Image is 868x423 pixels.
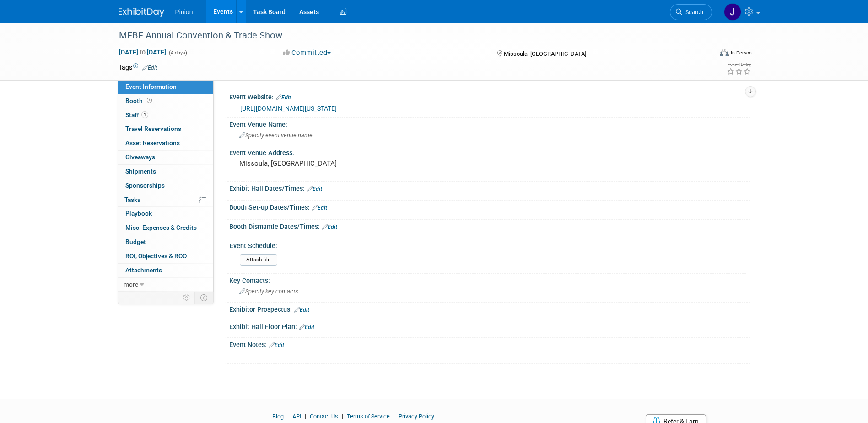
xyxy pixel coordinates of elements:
[118,122,213,136] a: Travel Reservations
[125,153,155,161] span: Giveaways
[125,210,152,217] span: Playbook
[229,201,750,212] div: Booth Set-up Dates/Times:
[118,80,213,94] a: Event Information
[230,239,746,250] div: Event Schedule:
[118,278,213,292] a: more
[125,252,187,260] span: ROI, Objectives & ROO
[119,8,164,17] img: ExhibitDay
[119,63,157,72] td: Tags
[322,224,337,230] a: Edit
[294,307,309,313] a: Edit
[125,111,148,119] span: Staff
[145,97,154,104] span: Booth not reserved yet
[727,63,751,67] div: Event Rating
[312,205,327,211] a: Edit
[118,249,213,263] a: ROI, Objectives & ROO
[310,413,338,420] a: Contact Us
[239,132,313,139] span: Specify event venue name
[138,49,147,56] span: to
[229,338,750,350] div: Event Notes:
[125,168,156,175] span: Shipments
[118,221,213,235] a: Misc. Expenses & Credits
[229,274,750,285] div: Key Contacts:
[269,342,284,348] a: Edit
[142,65,157,71] a: Edit
[730,49,752,56] div: In-Person
[125,97,154,104] span: Booth
[118,235,213,249] a: Budget
[118,193,213,207] a: Tasks
[280,48,334,58] button: Committed
[125,224,197,231] span: Misc. Expenses & Credits
[125,266,162,274] span: Attachments
[118,264,213,277] a: Attachments
[299,324,314,331] a: Edit
[124,196,140,203] span: Tasks
[125,238,146,245] span: Budget
[116,27,698,44] div: MFBF Annual Convention & Trade Show
[347,413,390,420] a: Terms of Service
[276,94,291,101] a: Edit
[239,288,298,295] span: Specify key contacts
[658,48,752,61] div: Event Format
[119,48,167,56] span: [DATE] [DATE]
[724,3,741,21] img: Jennifer Plumisto
[118,108,213,122] a: Staff1
[229,146,750,157] div: Event Venue Address:
[399,413,434,420] a: Privacy Policy
[285,413,291,420] span: |
[229,320,750,332] div: Exhibit Hall Floor Plan:
[391,413,397,420] span: |
[272,413,284,420] a: Blog
[194,292,213,304] td: Toggle Event Tabs
[239,159,436,168] pre: Missoula, [GEOGRAPHIC_DATA]
[229,182,750,194] div: Exhibit Hall Dates/Times:
[292,413,301,420] a: API
[118,136,213,150] a: Asset Reservations
[141,111,148,118] span: 1
[118,165,213,179] a: Shipments
[682,9,703,16] span: Search
[175,8,193,16] span: Pinion
[118,179,213,193] a: Sponsorships
[118,207,213,221] a: Playbook
[229,90,750,102] div: Event Website:
[229,118,750,129] div: Event Venue Name:
[240,105,337,112] a: [URL][DOMAIN_NAME][US_STATE]
[670,4,712,20] a: Search
[229,303,750,315] div: Exhibitor Prospectus:
[125,125,181,132] span: Travel Reservations
[125,139,180,146] span: Asset Reservations
[340,413,345,420] span: |
[168,50,187,56] span: (4 days)
[307,186,322,192] a: Edit
[504,50,586,57] span: Missoula, [GEOGRAPHIC_DATA]
[125,83,177,90] span: Event Information
[720,49,729,56] img: Format-Inperson.png
[118,94,213,108] a: Booth
[302,413,308,420] span: |
[229,220,750,232] div: Booth Dismantle Dates/Times:
[118,151,213,164] a: Giveaways
[179,292,195,304] td: Personalize Event Tab Strip
[124,281,138,288] span: more
[125,182,165,189] span: Sponsorships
